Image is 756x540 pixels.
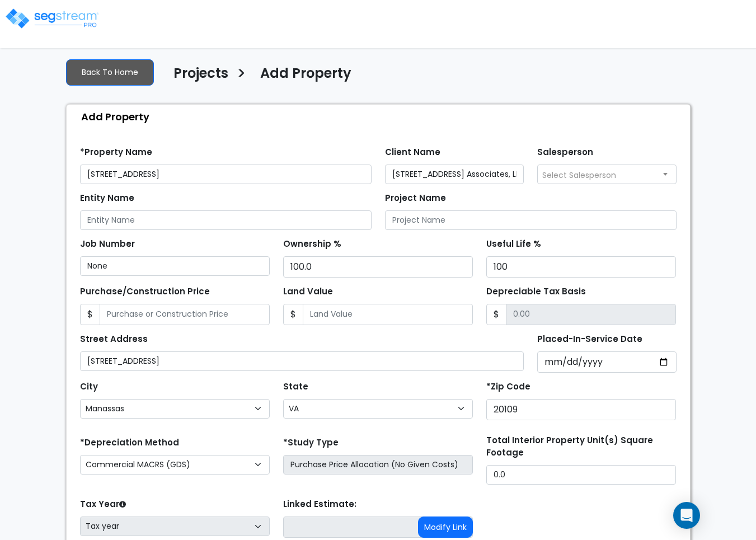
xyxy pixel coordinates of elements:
[486,238,541,251] label: Useful Life %
[385,210,677,230] input: Project Name
[486,285,586,298] label: Depreciable Tax Basis
[80,146,152,159] label: *Property Name
[385,165,524,184] input: Client Name
[4,7,100,30] img: logo_pro_r.png
[385,192,446,205] label: Project Name
[80,256,270,276] input: Job Number
[283,304,303,325] span: $
[66,59,154,86] a: Back To Home
[80,304,100,325] span: $
[72,105,690,129] div: Add Property
[80,381,98,393] label: City
[542,170,616,181] span: Select Salesperson
[80,436,179,449] label: *Depreciation Method
[418,516,473,538] button: Modify Link
[100,304,270,325] input: Purchase or Construction Price
[486,381,530,393] label: *Zip Code
[283,381,308,393] label: State
[80,333,148,346] label: Street Address
[80,165,372,184] input: Property Name
[80,238,135,251] label: Job Number
[506,304,676,325] input: 0.00
[486,399,676,420] input: Zip Code
[385,146,440,159] label: Client Name
[80,498,126,511] label: Tax Year
[80,210,372,230] input: Entity Name
[486,256,676,278] input: Useful Life %
[673,502,700,529] div: Open Intercom Messenger
[537,333,642,346] label: Placed-In-Service Date
[486,465,676,485] input: total square foot
[165,65,228,89] a: Projects
[283,498,356,511] label: Linked Estimate:
[80,192,134,205] label: Entity Name
[173,65,228,84] h4: Projects
[80,351,524,371] input: Street Address
[252,65,351,89] a: Add Property
[283,436,339,449] label: *Study Type
[283,256,473,278] input: Ownership %
[537,146,593,159] label: Salesperson
[303,304,473,325] input: Land Value
[283,238,341,251] label: Ownership %
[486,304,506,325] span: $
[283,285,333,298] label: Land Value
[260,65,351,84] h4: Add Property
[80,285,210,298] label: Purchase/Construction Price
[237,64,246,86] h3: >
[486,434,676,459] label: Total Interior Property Unit(s) Square Footage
